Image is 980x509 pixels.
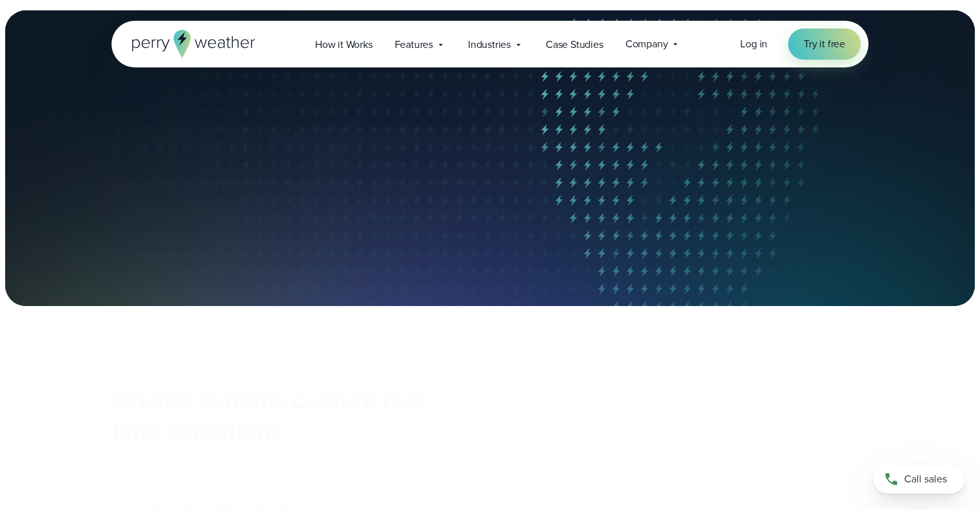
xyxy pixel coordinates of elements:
[395,37,433,53] span: Features
[546,37,603,53] span: Case Studies
[740,36,767,51] span: Log in
[535,31,614,58] a: Case Studies
[625,36,668,52] span: Company
[304,31,384,58] a: How it Works
[874,465,964,493] a: Call sales
[904,471,947,487] span: Call sales
[804,36,845,52] span: Try it free
[315,37,373,53] span: How it Works
[740,36,767,52] a: Log in
[468,37,511,53] span: Industries
[788,29,861,60] a: Try it free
